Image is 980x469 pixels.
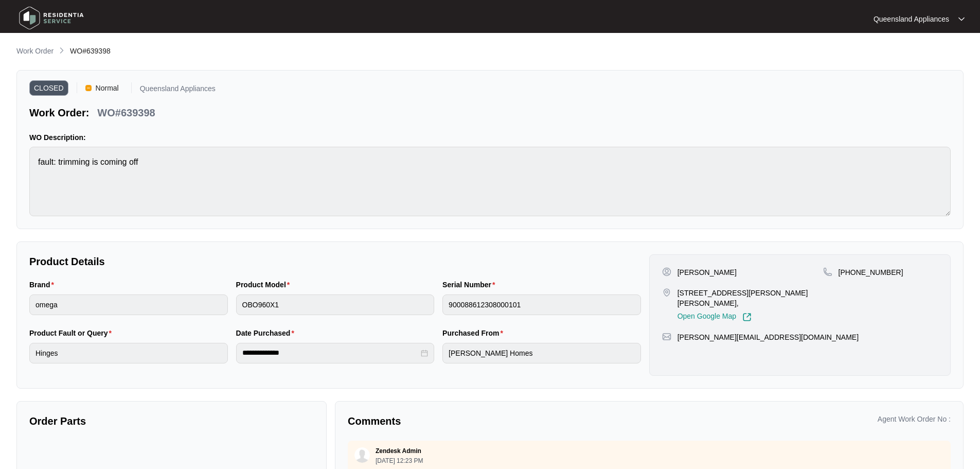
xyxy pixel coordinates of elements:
input: Date Purchased [242,348,419,358]
label: Product Fault or Query [29,328,116,338]
label: Date Purchased [236,328,298,338]
p: [PERSON_NAME][EMAIL_ADDRESS][DOMAIN_NAME] [678,332,859,342]
span: CLOSED [29,80,68,96]
label: Serial Number [442,280,499,290]
a: Open Google Map [678,312,752,322]
img: map-pin [823,267,832,276]
label: Product Model [236,280,294,290]
p: [PHONE_NUMBER] [839,267,903,277]
input: Product Model [236,294,435,315]
p: [STREET_ADDRESS][PERSON_NAME][PERSON_NAME], [678,288,823,308]
input: Purchased From [442,343,641,363]
p: WO Description: [29,132,951,143]
p: Queensland Appliances [874,14,949,24]
p: WO#639398 [97,106,155,120]
p: Zendesk Admin [376,447,421,455]
img: user-pin [662,267,671,276]
p: Work Order: [29,106,89,120]
p: Queensland Appliances [140,85,216,96]
img: user.svg [354,447,370,463]
img: Vercel Logo [85,85,92,91]
img: Link-External [742,312,752,322]
p: Comments [348,414,642,428]
img: dropdown arrow [958,16,965,22]
img: map-pin [662,332,671,341]
img: chevron-right [58,46,66,55]
label: Purchased From [442,328,507,338]
textarea: fault: trimming is coming off [29,147,951,216]
input: Product Fault or Query [29,343,228,363]
img: map-pin [662,288,671,297]
label: Brand [29,280,58,290]
input: Brand [29,294,228,315]
p: [DATE] 12:23 PM [376,458,423,464]
p: Agent Work Order No : [878,414,951,424]
a: Work Order [14,46,56,57]
p: Product Details [29,254,641,269]
p: Work Order [16,46,54,56]
span: WO#639398 [70,47,111,55]
span: Normal [92,80,123,96]
p: [PERSON_NAME] [678,267,737,277]
img: residentia service logo [15,3,87,33]
p: Order Parts [29,414,314,428]
input: Serial Number [442,294,641,315]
